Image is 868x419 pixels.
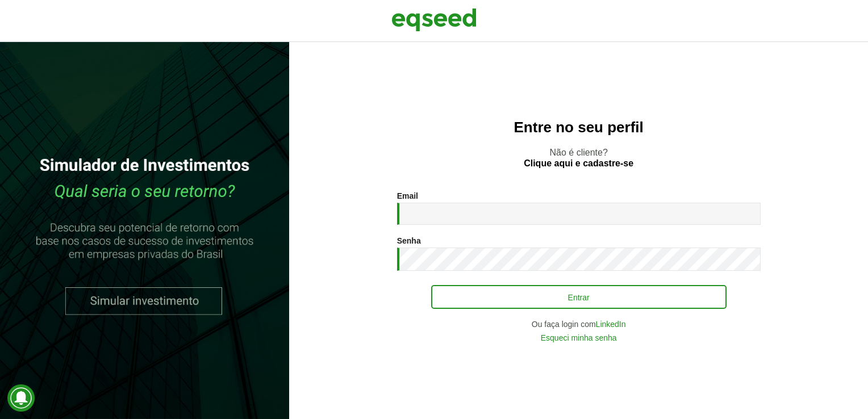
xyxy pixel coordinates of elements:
[312,119,845,136] h2: Entre no seu perfil
[397,237,421,245] label: Senha
[596,320,626,328] a: LinkedIn
[312,147,845,169] p: Não é cliente?
[397,192,418,200] label: Email
[391,6,477,34] img: EqSeed Logo
[524,159,633,168] a: Clique aqui e cadastre-se
[541,334,617,342] a: Esqueci minha senha
[431,285,727,309] button: Entrar
[397,320,761,328] div: Ou faça login com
